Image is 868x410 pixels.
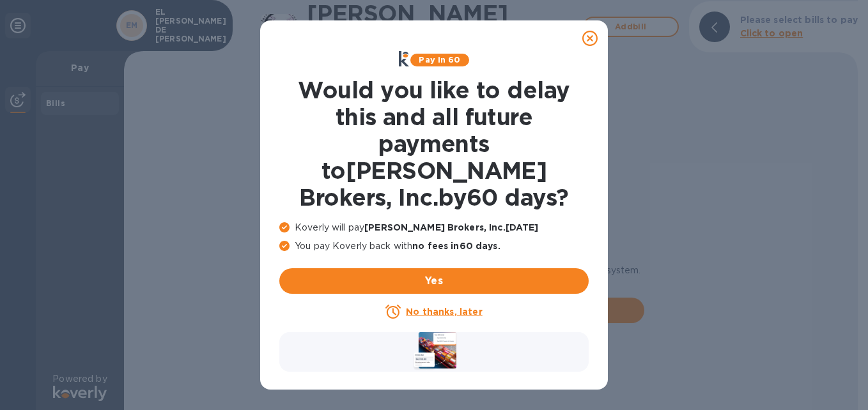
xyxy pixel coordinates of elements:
b: Pay in 60 [419,55,460,65]
h1: Would you like to delay this and all future payments to [PERSON_NAME] Brokers, Inc. by 60 days ? [279,77,589,211]
button: Yes [279,268,589,294]
b: [PERSON_NAME] Brokers, Inc. [DATE] [364,222,538,232]
span: Yes [290,273,578,289]
p: You pay Koverly back with [279,239,589,253]
b: no fees in 60 days . [412,241,500,251]
u: No thanks, later [406,307,482,317]
p: Koverly will pay [279,221,589,234]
